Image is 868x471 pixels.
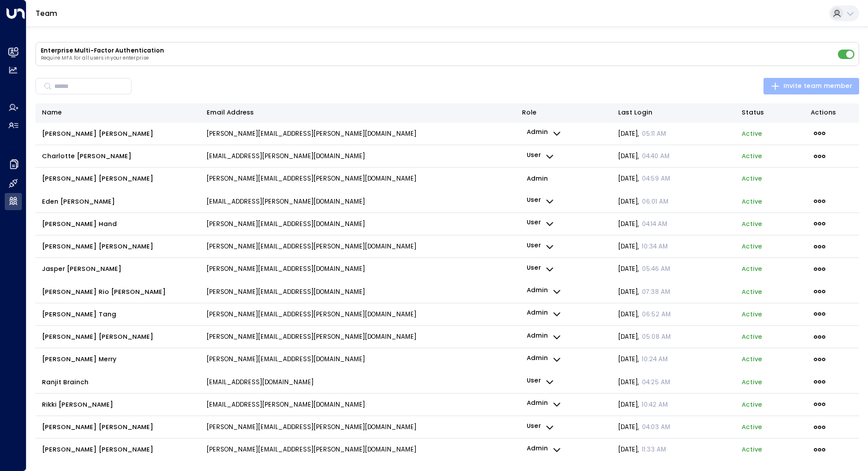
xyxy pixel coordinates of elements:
span: 06:52 AM [642,310,671,319]
p: [PERSON_NAME][EMAIL_ADDRESS][PERSON_NAME][DOMAIN_NAME] [207,310,416,319]
span: [DATE] , [618,355,668,364]
span: [DATE] , [618,129,666,138]
div: Last Login [618,107,652,118]
p: [PERSON_NAME][EMAIL_ADDRESS][PERSON_NAME][DOMAIN_NAME] [207,242,416,251]
p: active [742,332,762,341]
p: active [742,129,762,138]
button: admin [522,397,566,412]
p: [PERSON_NAME][EMAIL_ADDRESS][DOMAIN_NAME] [207,220,365,228]
span: Rikki [PERSON_NAME] [42,400,113,409]
div: Name [42,107,62,118]
div: Actions [811,107,853,118]
span: [DATE] , [618,264,670,273]
p: active [742,220,762,228]
span: [DATE] , [618,174,670,183]
p: active [742,400,762,409]
p: active [742,355,762,364]
span: 07:38 AM [642,287,670,296]
span: Charlotte [PERSON_NAME] [42,152,132,161]
p: active [742,242,762,251]
p: active [742,445,762,454]
span: [DATE] , [618,400,668,409]
button: admin [522,352,566,367]
p: active [742,264,762,273]
button: user [522,149,559,163]
div: Last Login [618,107,729,118]
span: [DATE] , [618,197,668,206]
p: [PERSON_NAME][EMAIL_ADDRESS][DOMAIN_NAME] [207,287,365,296]
button: user [522,420,559,434]
h3: Enterprise Multi-Factor Authentication [41,47,834,54]
span: 04:25 AM [642,378,670,387]
p: active [742,197,762,206]
span: [DATE] , [618,423,670,431]
p: [PERSON_NAME][EMAIL_ADDRESS][PERSON_NAME][DOMAIN_NAME] [207,129,416,138]
span: [DATE] , [618,152,670,161]
span: 04:59 AM [642,174,670,183]
span: [PERSON_NAME] [PERSON_NAME] [42,129,154,138]
span: [PERSON_NAME] Merry [42,355,116,364]
p: [PERSON_NAME][EMAIL_ADDRESS][PERSON_NAME][DOMAIN_NAME] [207,445,416,454]
span: [PERSON_NAME] Rio [PERSON_NAME] [42,287,166,296]
p: active [742,287,762,296]
button: Invite team member [763,78,859,94]
p: Require MFA for all users in your enterprise [41,55,834,61]
button: admin [522,329,566,344]
div: Email Address [207,107,254,118]
span: Ranjit Brainch [42,378,89,387]
span: Jasper [PERSON_NAME] [42,264,122,273]
span: [PERSON_NAME] Hand [42,220,117,228]
p: [EMAIL_ADDRESS][PERSON_NAME][DOMAIN_NAME] [207,197,365,206]
div: Role [522,107,606,118]
p: active [742,378,762,387]
button: user [522,239,559,254]
span: [DATE] , [618,287,670,296]
p: user [522,375,559,390]
p: [PERSON_NAME][EMAIL_ADDRESS][PERSON_NAME][DOMAIN_NAME] [207,423,416,431]
span: 05:08 AM [642,332,671,341]
span: 05:46 AM [642,264,670,273]
p: active [742,310,762,319]
span: 11:33 AM [642,445,666,454]
button: user [522,194,559,209]
span: [DATE] , [618,220,667,228]
p: active [742,423,762,431]
span: [DATE] , [618,242,668,251]
button: user [522,261,559,276]
span: Invite team member [771,81,852,91]
button: admin [522,126,566,141]
span: [DATE] , [618,378,670,387]
span: 10:24 AM [642,355,668,364]
button: admin [522,284,566,299]
p: [PERSON_NAME][EMAIL_ADDRESS][PERSON_NAME][DOMAIN_NAME] [207,332,416,341]
span: 10:34 AM [642,242,668,251]
span: [DATE] , [618,332,671,341]
p: admin [522,172,552,186]
p: [EMAIL_ADDRESS][PERSON_NAME][DOMAIN_NAME] [207,152,365,161]
span: [DATE] , [618,445,666,454]
span: Eden [PERSON_NAME] [42,197,115,206]
p: [EMAIL_ADDRESS][DOMAIN_NAME] [207,378,314,387]
span: 10:42 AM [642,400,668,409]
p: [PERSON_NAME][EMAIL_ADDRESS][DOMAIN_NAME] [207,264,365,273]
button: user [522,217,559,231]
p: active [742,174,762,183]
span: 04:40 AM [642,152,670,161]
span: [PERSON_NAME] [PERSON_NAME] [42,174,154,183]
span: [PERSON_NAME] [PERSON_NAME] [42,242,154,251]
a: Team [35,8,57,18]
button: admin [522,307,566,322]
p: active [742,152,762,161]
span: 05:11 AM [642,129,666,138]
div: Email Address [207,107,510,118]
button: admin [522,442,566,457]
